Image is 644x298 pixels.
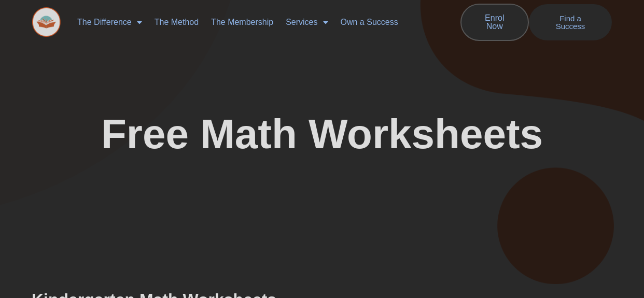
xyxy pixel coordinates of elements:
[460,4,529,41] a: Enrol Now
[148,10,205,34] a: The Method
[32,113,612,155] h2: Free Math Worksheets
[529,4,612,40] a: Find a Success
[279,10,334,34] a: Services
[544,15,596,30] span: Find a Success
[334,10,404,34] a: Own a Success
[477,14,512,31] span: Enrol Now
[71,10,148,34] a: The Difference
[205,10,279,34] a: The Membership
[71,10,427,34] nav: Menu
